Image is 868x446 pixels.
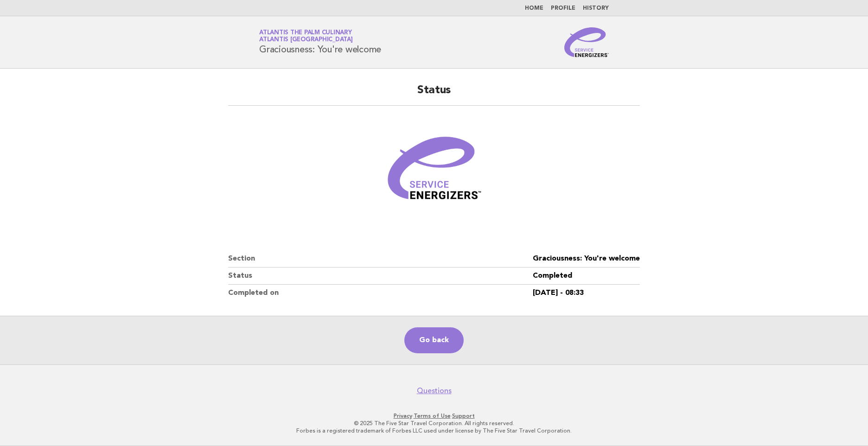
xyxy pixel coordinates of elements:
dt: Completed on [228,285,533,301]
a: Terms of Use [414,413,451,419]
p: © 2025 The Five Star Travel Corporation. All rights reserved. [150,420,718,427]
p: · · [150,412,718,420]
span: Atlantis [GEOGRAPHIC_DATA] [259,37,353,43]
a: History [583,6,609,11]
a: Profile [551,6,575,11]
a: Atlantis The Palm CulinaryAtlantis [GEOGRAPHIC_DATA] [259,30,353,43]
a: Privacy [394,413,412,419]
a: Home [525,6,543,11]
img: Verified [378,117,490,228]
dd: Graciousness: You're welcome [533,250,640,268]
a: Support [452,413,475,419]
a: Go back [404,327,464,353]
dd: [DATE] - 08:33 [533,285,640,301]
dt: Status [228,268,533,285]
dd: Completed [533,268,640,285]
h1: Graciousness: You're welcome [259,30,381,54]
p: Forbes is a registered trademark of Forbes LLC used under license by The Five Star Travel Corpora... [150,427,718,434]
a: Questions [417,386,452,395]
h2: Status [228,83,640,106]
dt: Section [228,250,533,268]
img: Service Energizers [564,27,609,57]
